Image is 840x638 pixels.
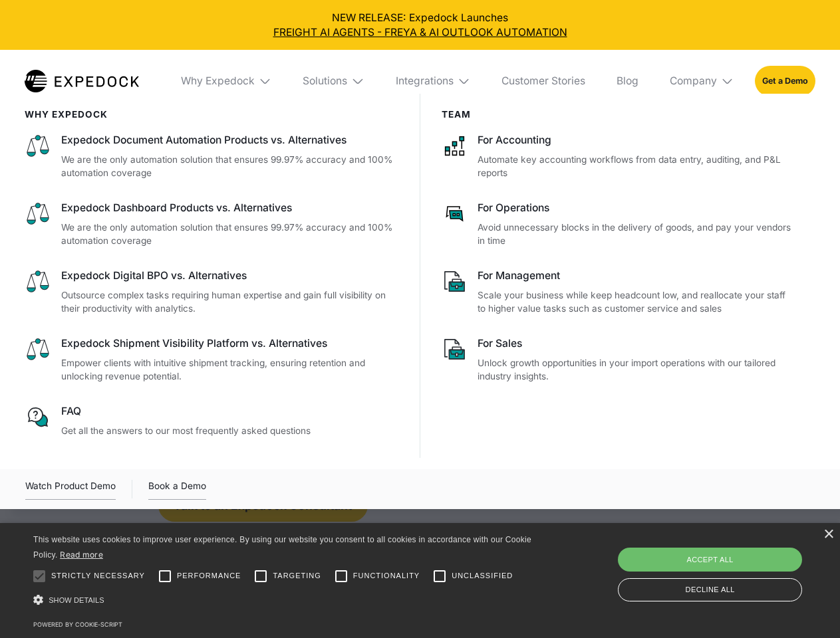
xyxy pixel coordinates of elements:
a: Blog [606,50,648,112]
div: Company [659,50,744,112]
div: For Sales [478,336,794,351]
div: Team [442,109,795,120]
span: Unclassified [452,570,513,582]
span: Show details [49,596,104,604]
div: Expedock Shipment Visibility Platform vs. Alternatives [61,336,399,351]
a: Expedock Document Automation Products vs. AlternativesWe are the only automation solution that en... [25,133,399,180]
div: Integrations [396,74,454,88]
div: Expedock Document Automation Products vs. Alternatives [61,133,399,148]
div: Show details [33,591,536,609]
span: Targeting [273,570,321,582]
a: open lightbox [25,478,116,500]
div: Expedock Dashboard Products vs. Alternatives [61,201,399,215]
a: FAQGet all the answers to our most frequently asked questions [25,404,399,437]
span: Performance [177,570,241,582]
div: Watch Product Demo [25,478,116,500]
p: We are the only automation solution that ensures 99.97% accuracy and 100% automation coverage [61,153,399,180]
a: Expedock Digital BPO vs. AlternativesOutsource complex tasks requiring human expertise and gain f... [25,268,399,316]
div: NEW RELEASE: Expedock Launches [11,11,830,40]
div: For Management [478,268,794,283]
span: This website uses cookies to improve user experience. By using our website you consent to all coo... [33,535,531,560]
p: Unlock growth opportunities in your import operations with our tailored industry insights. [478,356,794,383]
p: Empower clients with intuitive shipment tracking, ensuring retention and unlocking revenue potent... [61,356,399,383]
div: Why Expedock [170,50,282,112]
a: For AccountingAutomate key accounting workflows from data entry, auditing, and P&L reports [442,133,795,180]
a: Book a Demo [148,478,206,500]
p: Avoid unnecessary blocks in the delivery of goods, and pay your vendors in time [478,221,794,248]
a: Get a Demo [755,66,815,96]
span: Functionality [353,570,420,582]
a: Expedock Dashboard Products vs. AlternativesWe are the only automation solution that ensures 99.9... [25,201,399,248]
a: Read more [60,550,103,560]
div: Expedock Digital BPO vs. Alternatives [61,268,399,283]
span: Strictly necessary [51,570,145,582]
a: Customer Stories [491,50,595,112]
div: For Accounting [478,133,794,148]
div: FAQ [61,404,399,419]
div: Company [670,74,717,88]
div: Why Expedock [181,74,255,88]
a: For ManagementScale your business while keep headcount low, and reallocate your staff to higher v... [442,268,795,316]
a: Expedock Shipment Visibility Platform vs. AlternativesEmpower clients with intuitive shipment tra... [25,336,399,383]
p: Outsource complex tasks requiring human expertise and gain full visibility on their productivity ... [61,288,399,316]
a: For SalesUnlock growth opportunities in your import operations with our tailored industry insights. [442,336,795,383]
iframe: Chat Widget [619,494,840,638]
a: For OperationsAvoid unnecessary blocks in the delivery of goods, and pay your vendors in time [442,201,795,248]
p: Automate key accounting workflows from data entry, auditing, and P&L reports [478,153,794,180]
a: Powered by cookie-script [33,621,122,628]
div: WHy Expedock [25,109,399,120]
a: FREIGHT AI AGENTS - FREYA & AI OUTLOOK AUTOMATION [11,25,830,40]
p: We are the only automation solution that ensures 99.97% accuracy and 100% automation coverage [61,221,399,248]
div: For Operations [478,201,794,215]
p: Scale your business while keep headcount low, and reallocate your staff to higher value tasks suc... [478,288,794,316]
p: Get all the answers to our most frequently asked questions [61,424,399,438]
div: Solutions [293,50,375,112]
div: Integrations [385,50,481,112]
div: Solutions [303,74,347,88]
